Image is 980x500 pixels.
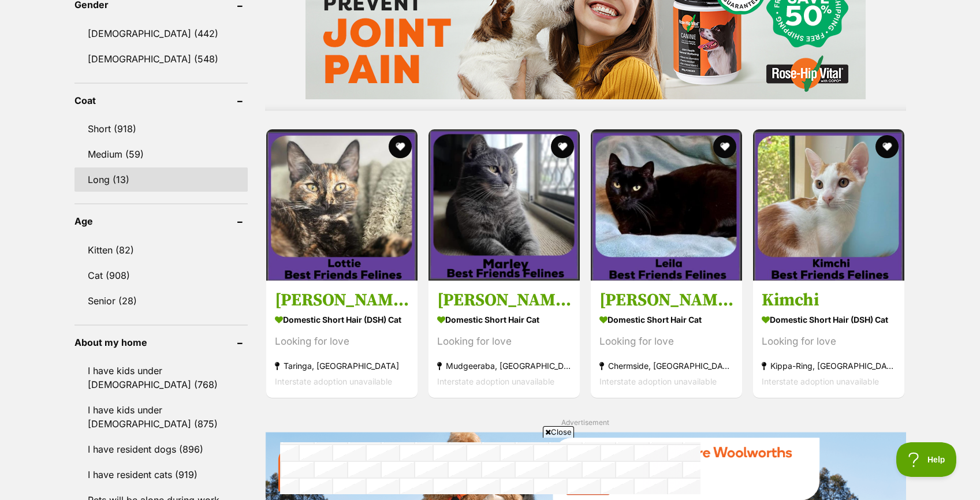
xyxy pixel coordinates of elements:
[896,442,957,477] iframe: Help Scout Beacon - Open
[428,280,580,397] a: [PERSON_NAME] Domestic Short Hair Cat Looking for love Mudgeeraba, [GEOGRAPHIC_DATA] Interstate a...
[74,21,248,46] a: [DEMOGRAPHIC_DATA] (442)
[591,129,742,281] img: Leila - Domestic Short Hair Cat
[437,333,571,349] div: Looking for love
[591,280,742,397] a: [PERSON_NAME] Domestic Short Hair Cat Looking for love Chermside, [GEOGRAPHIC_DATA] Interstate ad...
[280,442,700,494] iframe: Advertisement
[275,333,409,349] div: Looking for love
[762,376,879,386] span: Interstate adoption unavailable
[551,135,574,158] button: favourite
[74,398,248,436] a: I have kids under [DEMOGRAPHIC_DATA] (875)
[74,359,248,397] a: I have kids under [DEMOGRAPHIC_DATA] (768)
[74,95,248,106] header: Coat
[74,263,248,288] a: Cat (908)
[74,167,248,192] a: Long (13)
[437,376,554,386] span: Interstate adoption unavailable
[266,129,418,281] img: Lottie - Domestic Short Hair (DSH) Cat
[266,280,418,397] a: [PERSON_NAME] Domestic Short Hair (DSH) Cat Looking for love Taringa, [GEOGRAPHIC_DATA] Interstat...
[599,311,733,327] strong: Domestic Short Hair Cat
[74,437,248,461] a: I have resident dogs (896)
[599,333,733,349] div: Looking for love
[389,135,412,158] button: favourite
[599,289,733,311] h3: [PERSON_NAME]
[428,129,580,281] img: Marley - Domestic Short Hair Cat
[74,289,248,313] a: Senior (28)
[713,135,736,158] button: favourite
[876,135,899,158] button: favourite
[561,418,609,427] span: Advertisement
[74,238,248,262] a: Kitten (82)
[275,357,409,373] strong: Taringa, [GEOGRAPHIC_DATA]
[543,426,574,438] span: Close
[275,311,409,327] strong: Domestic Short Hair (DSH) Cat
[74,142,248,166] a: Medium (59)
[275,289,409,311] h3: [PERSON_NAME]
[762,311,896,327] strong: Domestic Short Hair (DSH) Cat
[74,337,248,348] header: About my home
[599,357,733,373] strong: Chermside, [GEOGRAPHIC_DATA]
[762,357,896,373] strong: Kippa-Ring, [GEOGRAPHIC_DATA]
[275,376,392,386] span: Interstate adoption unavailable
[74,462,248,487] a: I have resident cats (919)
[762,289,896,311] h3: Kimchi
[74,117,248,141] a: Short (918)
[599,376,717,386] span: Interstate adoption unavailable
[437,311,571,327] strong: Domestic Short Hair Cat
[762,333,896,349] div: Looking for love
[437,289,571,311] h3: [PERSON_NAME]
[753,280,904,397] a: Kimchi Domestic Short Hair (DSH) Cat Looking for love Kippa-Ring, [GEOGRAPHIC_DATA] Interstate ad...
[74,216,248,226] header: Age
[437,357,571,373] strong: Mudgeeraba, [GEOGRAPHIC_DATA]
[74,47,248,71] a: [DEMOGRAPHIC_DATA] (548)
[753,129,904,281] img: Kimchi - Domestic Short Hair (DSH) Cat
